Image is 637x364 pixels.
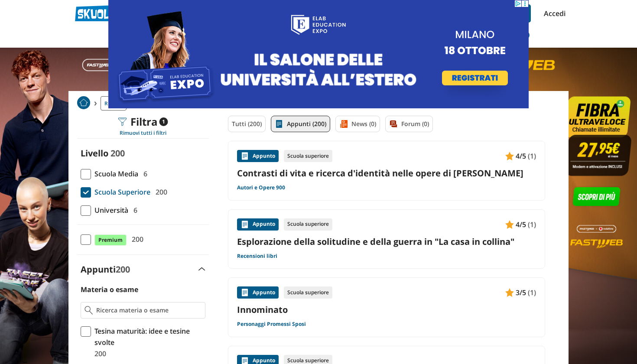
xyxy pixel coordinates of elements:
[284,286,332,299] div: Scuola superiore
[110,147,125,159] span: 200
[505,152,514,160] img: Appunti contenuto
[284,150,332,162] div: Scuola superiore
[91,205,128,216] span: Università
[505,288,514,297] img: Appunti contenuto
[118,116,168,128] div: Filtra
[94,234,127,246] span: Premium
[77,130,209,136] div: Rimuovi tutti i filtri
[528,150,536,162] span: (1)
[271,116,330,132] a: Appunti (200)
[237,167,536,179] a: Contrasti di vita e ricerca d'identità nelle opere di [PERSON_NAME]
[128,234,143,245] span: 200
[516,287,526,298] span: 3/5
[237,150,279,162] div: Appunto
[237,218,279,231] div: Appunto
[240,288,249,297] img: Appunti contenuto
[77,96,90,109] img: Home
[237,321,306,328] a: Personaggi Promessi Sposi
[159,117,168,126] span: 1
[81,285,138,294] label: Materia o esame
[91,186,150,198] span: Scuola Superiore
[240,152,249,160] img: Appunti contenuto
[81,263,130,275] label: Appunti
[101,96,127,110] a: Ricerca
[544,4,562,23] a: Accedi
[152,186,167,198] span: 200
[77,96,90,110] a: Home
[284,218,332,231] div: Scuola superiore
[91,348,106,359] span: 200
[140,168,147,179] span: 6
[516,150,526,162] span: 4/5
[228,116,266,132] a: Tutti (200)
[275,120,283,128] img: Appunti filtro contenuto attivo
[237,253,277,260] a: Recensioni libri
[237,286,279,299] div: Appunto
[505,220,514,229] img: Appunti contenuto
[237,236,536,247] a: Esplorazione della solitudine e della guerra in "La casa in collina"
[528,287,536,298] span: (1)
[91,325,205,348] span: Tesina maturità: idee e tesine svolte
[118,117,127,126] img: Filtra filtri mobile
[240,220,249,229] img: Appunti contenuto
[91,168,138,179] span: Scuola Media
[237,304,536,315] a: Innominato
[116,263,130,275] span: 200
[96,306,201,315] input: Ricerca materia o esame
[130,205,137,216] span: 6
[84,306,93,315] img: Ricerca materia o esame
[198,267,205,271] img: Apri e chiudi sezione
[237,184,285,191] a: Autori e Opere 900
[516,219,526,230] span: 4/5
[528,219,536,230] span: (1)
[81,147,108,159] label: Livello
